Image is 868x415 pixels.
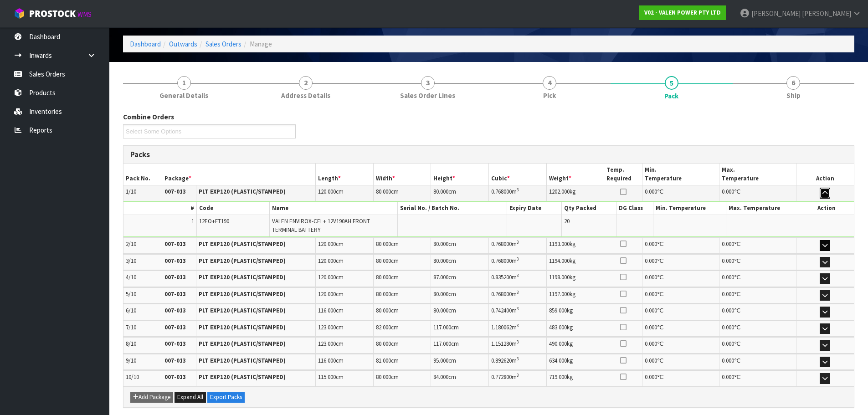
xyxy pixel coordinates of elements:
[546,287,604,303] td: kg
[517,356,519,362] sup: 3
[722,257,734,265] span: 0.000
[549,357,567,364] span: 634.000
[272,217,370,233] span: VALEN ENVIROX-CEL+ 12V190AH FRONT TERMINAL BATTERY
[164,290,186,298] strong: 007-013
[316,237,374,253] td: cm
[373,304,431,320] td: cm
[488,237,546,253] td: m
[642,354,719,370] td: ℃
[199,273,286,281] strong: PLT EXP120 (PLASTIC/STAMPED)
[488,287,546,303] td: m
[431,185,489,201] td: cm
[318,273,336,281] span: 120.000
[796,164,854,185] th: Action
[488,304,546,320] td: m
[376,373,391,381] span: 80.000
[199,217,229,225] span: 12EO+FT190
[433,290,448,298] span: 80.000
[126,357,136,364] span: 9/10
[726,202,799,215] th: Max. Temperature
[517,306,519,312] sup: 3
[77,10,92,19] small: WMS
[549,290,570,298] span: 1197.000
[431,304,489,320] td: cm
[549,373,567,381] span: 719.000
[719,354,796,370] td: ℃
[164,240,186,248] strong: 007-013
[164,307,186,314] strong: 007-013
[164,257,186,265] strong: 007-013
[517,339,519,345] sup: 3
[316,337,374,353] td: cm
[126,240,136,248] span: 2/10
[549,188,570,195] span: 1202.000
[126,257,136,265] span: 3/10
[199,240,286,248] strong: PLT EXP120 (PLASTIC/STAMPED)
[488,254,546,270] td: m
[719,370,796,386] td: ℃
[433,240,448,248] span: 80.000
[199,373,286,381] strong: PLT EXP120 (PLASTIC/STAMPED)
[199,323,286,331] strong: PLT EXP120 (PLASTIC/STAMPED)
[270,202,398,215] th: Name
[642,271,719,287] td: ℃
[159,91,208,100] span: General Details
[517,256,519,262] sup: 3
[373,321,431,337] td: cm
[645,307,657,314] span: 0.000
[164,357,186,364] strong: 007-013
[491,188,512,195] span: 0.768000
[316,164,374,185] th: Length
[653,202,726,215] th: Min. Temperature
[722,240,734,248] span: 0.000
[164,340,186,348] strong: 007-013
[316,304,374,320] td: cm
[546,254,604,270] td: kg
[400,91,455,100] span: Sales Order Lines
[517,323,519,328] sup: 3
[491,323,512,331] span: 1.180062
[376,307,391,314] span: 80.000
[543,91,556,100] span: Pick
[719,321,796,337] td: ℃
[196,202,269,215] th: Code
[123,202,196,215] th: #
[546,164,604,185] th: Weight
[376,323,391,331] span: 82.000
[517,372,519,378] sup: 3
[645,373,657,381] span: 0.000
[549,323,567,331] span: 483.000
[642,321,719,337] td: ℃
[205,40,241,48] a: Sales Orders
[373,271,431,287] td: cm
[491,373,512,381] span: 0.772800
[376,357,391,364] span: 81.000
[719,254,796,270] td: ℃
[431,321,489,337] td: cm
[431,287,489,303] td: cm
[126,307,136,314] span: 6/10
[802,9,851,18] span: [PERSON_NAME]
[126,290,136,298] span: 5/10
[645,273,657,281] span: 0.000
[722,273,734,281] span: 0.000
[169,40,197,48] a: Outwards
[130,40,161,48] a: Dashboard
[517,289,519,295] sup: 3
[719,337,796,353] td: ℃
[517,239,519,245] sup: 3
[719,185,796,201] td: ℃
[431,164,489,185] th: Height
[799,202,854,215] th: Action
[546,337,604,353] td: kg
[373,337,431,353] td: cm
[616,202,653,215] th: DG Class
[373,370,431,386] td: cm
[376,257,391,265] span: 80.000
[546,185,604,201] td: kg
[546,370,604,386] td: kg
[562,202,616,215] th: Qty Packed
[433,373,448,381] span: 84.000
[549,340,567,348] span: 490.000
[665,76,678,90] span: 5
